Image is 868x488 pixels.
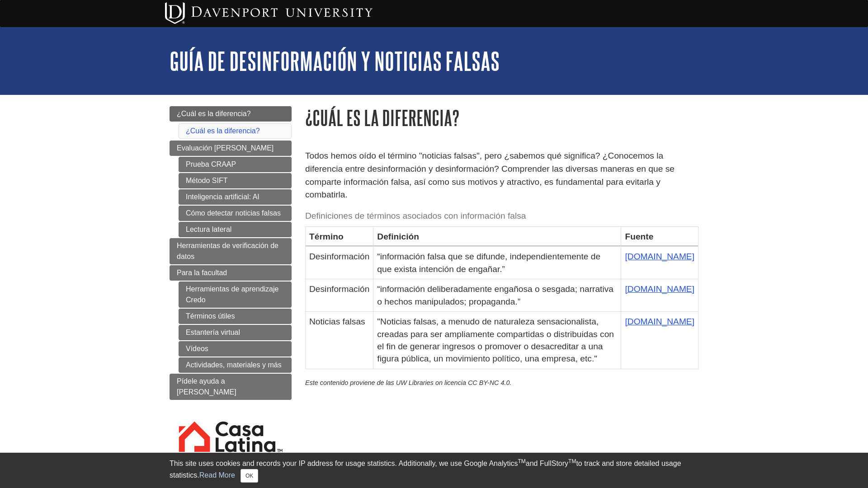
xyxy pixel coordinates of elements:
[568,458,576,465] sup: TM
[170,374,292,400] a: Pídele ayuda a [PERSON_NAME]
[170,141,292,156] a: Evaluación [PERSON_NAME]
[179,189,292,205] a: Inteligencia artificial: AI
[625,317,694,326] a: [DOMAIN_NAME]
[625,284,694,294] a: [DOMAIN_NAME]
[170,106,292,122] a: ¿Cuál es la diferencia?
[170,265,292,281] a: Para la facultad
[306,312,373,369] td: Noticias falsas
[306,279,373,312] td: Desinformación
[373,247,621,279] td: “información falsa que se difunde, independientemente de que exista intención de engañar.”
[241,469,258,483] button: Close
[306,226,373,246] th: Término
[621,226,698,246] th: Fuente
[179,222,292,237] a: Lectura lateral
[179,157,292,172] a: Prueba CRAAP
[179,282,292,308] a: Herramientas de aprendizaje Credo
[305,378,698,388] p: Este contenido proviene de las UW Libraries on licencia CC BY-NC 4.0.
[179,309,292,324] a: Términos útiles
[170,458,698,483] div: This site uses cookies and records your IP address for usage statistics. Additionally, we use Goo...
[305,150,698,202] p: Todos hemos oído el término "noticias falsas", pero ¿sabemos qué significa? ¿Conocemos la diferen...
[179,341,292,357] a: Vídeos
[177,377,236,396] span: Pídele ayuda a [PERSON_NAME]
[199,471,235,479] a: Read More
[373,279,621,312] td: “información deliberadamente engañosa o sesgada; narrativa o hechos manipulados; propaganda.”
[306,247,373,279] td: Desinformación
[179,357,292,373] a: Actividades, materiales y más
[177,269,227,277] span: Para la facultad
[177,144,274,152] span: Evaluación [PERSON_NAME]
[373,312,621,369] td: "Noticias falsas, a menudo de naturaleza sensacionalista, creadas para ser ampliamente compartida...
[625,252,694,261] a: [DOMAIN_NAME]
[186,127,260,135] a: ¿Cuál es la diferencia?
[165,2,373,24] img: Davenport University
[518,458,525,465] sup: TM
[305,206,698,226] caption: Definiciones de términos asociados con información falsa
[170,47,500,75] a: Guía de desinformación y noticias falsas
[177,110,251,117] span: ¿Cuál es la diferencia?
[179,206,292,221] a: Cómo detectar noticias falsas
[170,238,292,264] a: Herramientas de verificación de datos
[179,173,292,188] a: Método SIFT
[179,325,292,340] a: Estantería virtual
[177,242,278,260] span: Herramientas de verificación de datos
[373,226,621,246] th: Definición
[305,106,698,129] h1: ¿Cuál es la diferencia?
